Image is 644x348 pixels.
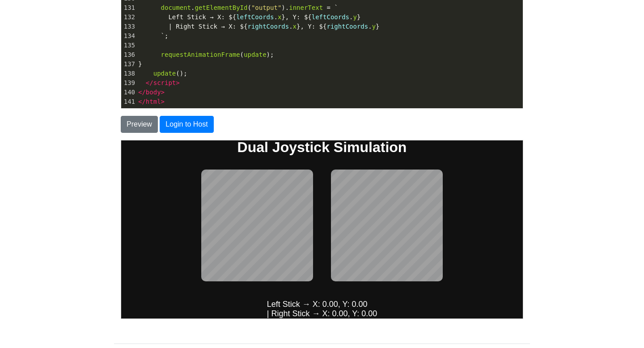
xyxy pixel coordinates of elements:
span: . . [138,13,360,21]
span: requestAnimationFrame [161,51,240,58]
span: } [357,13,360,21]
span: . ( ). [138,4,338,11]
span: rightCoords [247,23,289,30]
span: = [327,4,330,11]
span: ( ); [138,51,274,58]
span: y [372,23,376,30]
span: innerText [289,4,323,11]
span: document [161,4,191,11]
div: 138 [121,69,136,78]
span: y [353,13,357,21]
button: Preview [121,116,158,133]
span: x [293,23,297,30]
span: update [244,51,267,58]
div: 132 [121,13,136,22]
span: "output" [251,4,281,11]
span: Left Stick → X: ${ [168,13,236,21]
span: (); [138,70,187,77]
span: . . [138,23,380,30]
div: Left Stick → X: 0.00, Y: 0.00 | Right Stick → X: 0.00, Y: 0.00 [146,150,256,178]
span: leftCoords [236,13,274,21]
div: 131 [121,3,136,13]
span: </ [146,79,153,86]
span: | Right Stick → X: ${ [168,23,247,30]
span: }, Y: ${ [297,23,326,30]
div: 141 [121,97,136,106]
span: x [278,13,281,21]
div: 133 [121,22,136,31]
span: getElementById [195,4,247,11]
span: > [176,79,179,86]
div: 136 [121,50,136,59]
div: 135 [121,41,136,50]
span: ` [334,4,338,11]
span: } [376,23,379,30]
span: }, Y: ${ [281,13,311,21]
span: script [153,79,176,86]
button: Login to Host [160,116,213,133]
span: body [146,89,161,96]
span: leftCoords [312,13,349,21]
span: update [153,70,176,77]
div: 137 [121,59,136,69]
span: > [161,98,165,105]
div: 140 [121,88,136,97]
span: </ [138,89,146,96]
span: rightCoords [326,23,368,30]
span: > [161,89,165,96]
div: 139 [121,78,136,88]
span: ` [161,32,165,39]
span: } [138,60,142,68]
span: ; [138,32,169,39]
span: html [146,98,161,105]
span: </ [138,98,146,105]
div: 134 [121,31,136,41]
